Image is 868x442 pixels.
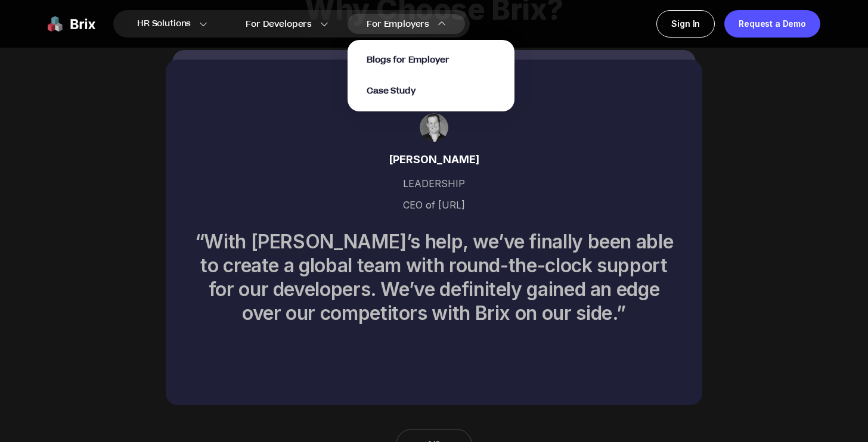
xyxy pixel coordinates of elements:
[367,54,449,66] span: Blogs for Employer
[194,230,674,325] div: “With [PERSON_NAME]’s help, we’ve finally been able to create a global team with round-the-clock ...
[367,85,416,97] span: Case Study
[194,151,674,168] div: [PERSON_NAME]
[194,168,674,199] div: LEADERSHIP
[724,10,820,38] a: Request a Demo
[246,18,312,30] span: For Developers
[656,10,715,38] a: Sign In
[367,18,429,30] span: For Employers
[137,14,191,33] span: HR Solutions
[367,53,449,66] a: Blogs for Employer
[194,199,674,211] div: CEO of [URL]
[367,84,416,97] a: Case Study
